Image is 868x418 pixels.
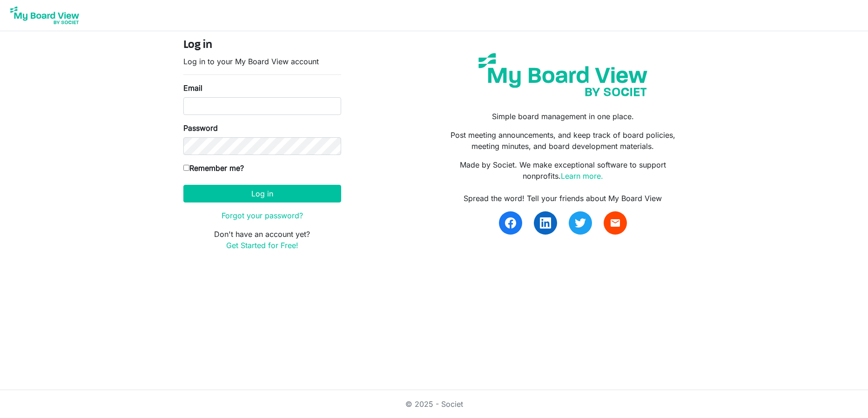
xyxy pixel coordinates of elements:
p: Don't have an account yet? [183,229,341,251]
label: Password [183,122,218,134]
a: Forgot your password? [222,211,303,220]
span: email [610,217,621,229]
label: Remember me? [183,162,244,174]
div: Spread the word! Tell your friends about My Board View [441,193,685,204]
p: Log in to your My Board View account [183,56,341,67]
label: Email [183,82,202,94]
img: facebook.svg [505,217,516,229]
img: My Board View Logo [7,4,82,27]
input: Remember me? [183,165,189,171]
p: Post meeting announcements, and keep track of board policies, meeting minutes, and board developm... [441,129,685,152]
a: © 2025 - Societ [405,399,463,409]
h4: Log in [183,39,341,52]
img: twitter.svg [575,217,586,229]
a: email [604,211,627,235]
p: Simple board management in one place. [441,111,685,122]
p: Made by Societ. We make exceptional software to support nonprofits. [441,159,685,182]
img: my-board-view-societ.svg [471,46,654,103]
button: Log in [183,185,341,202]
img: linkedin.svg [540,217,551,229]
a: Learn more. [561,171,603,181]
a: Get Started for Free! [226,241,298,250]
